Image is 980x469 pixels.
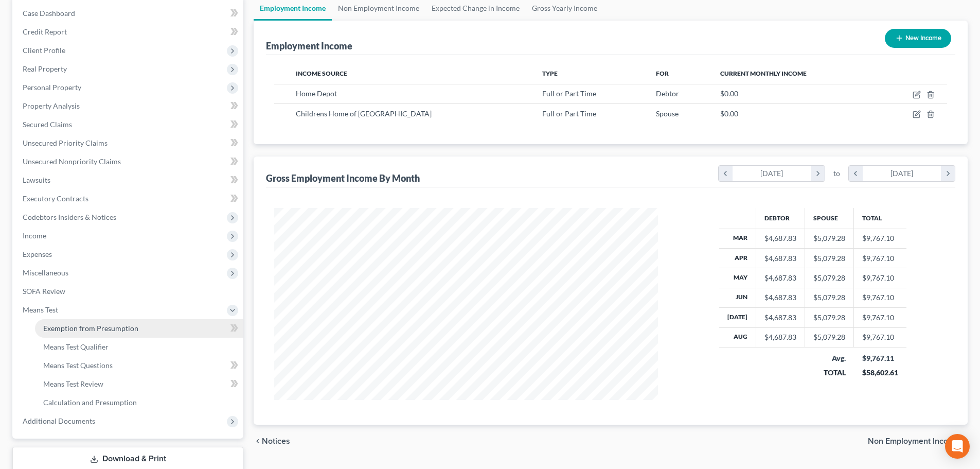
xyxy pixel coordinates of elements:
[23,194,88,203] span: Executory Contracts
[813,332,845,342] div: $5,079.28
[23,27,67,36] span: Credit Report
[813,312,845,323] div: $5,079.28
[266,172,420,184] div: Gross Employment Income By Month
[941,166,955,181] i: chevron_right
[14,115,243,134] a: Secured Claims
[23,268,68,277] span: Miscellaneous
[813,233,845,244] div: $5,079.28
[23,305,58,314] span: Means Test
[23,287,65,296] span: SOFA Review
[805,208,854,229] th: Spouse
[764,292,796,303] div: $4,687.83
[862,368,898,378] div: $58,602.61
[35,375,243,393] a: Means Test Review
[854,248,906,268] td: $9,767.10
[23,46,65,55] span: Client Profile
[296,109,432,118] span: Childrens Home of [GEOGRAPHIC_DATA]
[885,29,951,48] button: New Income
[719,268,756,288] th: May
[764,253,796,264] div: $4,687.83
[23,120,72,129] span: Secured Claims
[854,268,906,288] td: $9,767.10
[813,353,846,363] div: Avg.
[43,324,138,333] span: Exemption from Presumption
[854,308,906,327] td: $9,767.10
[862,353,898,363] div: $9,767.11
[854,327,906,347] td: $9,767.10
[764,332,796,342] div: $4,687.83
[35,393,243,412] a: Calculation and Presumption
[23,213,116,221] span: Codebtors Insiders & Notices
[720,70,807,77] span: Current Monthly Income
[811,166,825,181] i: chevron_right
[656,109,679,118] span: Spouse
[719,166,733,181] i: chevron_left
[23,231,46,240] span: Income
[813,273,845,283] div: $5,079.28
[720,89,738,98] span: $0.00
[813,292,845,303] div: $5,079.28
[14,97,243,115] a: Property Analysis
[14,134,243,152] a: Unsecured Priority Claims
[14,282,243,301] a: SOFA Review
[23,101,80,110] span: Property Analysis
[14,189,243,208] a: Executory Contracts
[296,89,337,98] span: Home Depot
[262,437,290,445] span: Notices
[43,342,109,351] span: Means Test Qualifier
[14,171,243,189] a: Lawsuits
[35,338,243,356] a: Means Test Qualifier
[719,327,756,347] th: Aug
[23,250,52,258] span: Expenses
[833,168,840,179] span: to
[43,379,103,388] span: Means Test Review
[719,288,756,307] th: Jun
[719,229,756,248] th: Mar
[43,361,113,370] span: Means Test Questions
[764,233,796,244] div: $4,687.83
[23,416,95,425] span: Additional Documents
[719,248,756,268] th: Apr
[23,9,75,18] span: Case Dashboard
[868,437,968,445] button: Non Employment Income chevron_right
[849,166,863,181] i: chevron_left
[14,4,243,23] a: Case Dashboard
[35,356,243,375] a: Means Test Questions
[296,70,347,77] span: Income Source
[813,253,845,264] div: $5,079.28
[35,319,243,338] a: Exemption from Presumption
[23,138,108,147] span: Unsecured Priority Claims
[813,368,846,378] div: TOTAL
[854,229,906,248] td: $9,767.10
[764,273,796,283] div: $4,687.83
[756,208,805,229] th: Debtor
[542,109,596,118] span: Full or Part Time
[542,70,558,77] span: Type
[542,89,596,98] span: Full or Part Time
[764,312,796,323] div: $4,687.83
[14,23,243,41] a: Credit Report
[656,89,679,98] span: Debtor
[733,166,811,181] div: [DATE]
[23,83,81,92] span: Personal Property
[854,288,906,307] td: $9,767.10
[23,176,50,184] span: Lawsuits
[23,157,121,166] span: Unsecured Nonpriority Claims
[14,152,243,171] a: Unsecured Nonpriority Claims
[254,437,262,445] i: chevron_left
[23,64,67,73] span: Real Property
[254,437,290,445] button: chevron_left Notices
[854,208,906,229] th: Total
[719,308,756,327] th: [DATE]
[43,398,137,407] span: Calculation and Presumption
[266,40,352,52] div: Employment Income
[868,437,959,445] span: Non Employment Income
[720,109,738,118] span: $0.00
[656,70,669,77] span: For
[945,434,970,459] div: Open Intercom Messenger
[863,166,941,181] div: [DATE]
